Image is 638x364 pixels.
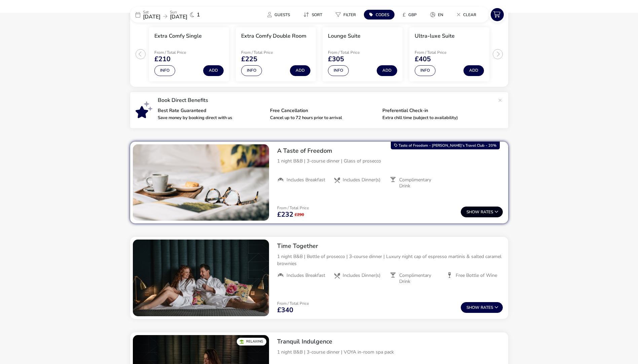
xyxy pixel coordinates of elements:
span: Includes Dinner(s) [343,177,380,183]
button: £GBP [397,10,422,20]
h2: A Taste of Freedom [277,147,503,155]
h3: Extra Comfy Double Room [241,33,306,40]
naf-pibe-menu-bar-item: Sort [298,10,330,20]
button: Codes [364,10,395,20]
p: Cancel up to 72 hours prior to arrival [270,116,377,120]
span: Clear [463,12,476,17]
button: Add [290,65,310,76]
swiper-slide: 1 / 1 [133,144,269,221]
span: £225 [241,56,257,63]
div: A Taste of Freedom1 night B&B | 3-course dinner | Glass of proseccoIncludes BreakfastIncludes Din... [272,142,508,195]
button: Sort [298,10,328,20]
h3: Lounge Suite [328,33,361,40]
span: £210 [154,56,171,63]
swiper-slide: 4 / 4 [406,25,493,84]
button: ShowRates [461,302,503,313]
button: Info [241,65,262,76]
p: 1 night B&B | Bottle of prosecco | 3-course dinner | Luxury night cap of espresso martinis & salt... [277,253,503,267]
p: 1 night B&B | 3-course dinner | VOYA in-room spa pack [277,349,503,356]
button: Info [415,65,436,76]
p: From / Total Price [277,301,309,305]
button: en [425,10,449,20]
span: Guests [274,12,290,17]
div: Relaxing [237,338,266,345]
span: Complimentary Drink [399,272,441,285]
naf-pibe-menu-bar-item: Clear [451,10,484,20]
button: Add [203,65,224,76]
p: 1 night B&B | 3-course dinner | Glass of prosecco [277,157,503,165]
span: [DATE] [143,13,160,21]
p: Free Cancellation [270,108,377,113]
span: 1 [197,12,200,17]
h3: Ultra-luxe Suite [415,33,455,40]
p: Book Direct Benefits [158,98,495,103]
p: Save money by booking direct with us [158,116,265,120]
button: Clear [451,10,482,20]
div: Sat[DATE]Sun[DATE]1 [130,7,231,23]
p: From / Total Price [328,50,376,54]
p: Sat [143,10,160,14]
naf-pibe-menu-bar-item: £GBP [397,10,425,20]
swiper-slide: 2 / 4 [232,25,319,84]
p: Extra chill time (subject to availability) [382,116,489,120]
p: From / Total Price [415,50,462,54]
span: £305 [328,56,344,63]
h3: Extra Comfy Single [154,33,202,40]
span: Taste of Freedom - [PERSON_NAME]'s Travel Club - 20% [399,143,496,148]
button: Add [377,65,397,76]
button: Filter [330,10,361,20]
span: £290 [295,213,304,217]
span: Includes Dinner(s) [343,272,380,279]
span: Includes Breakfast [287,177,325,183]
div: Time Together1 night B&B | Bottle of prosecco | 3-course dinner | Luxury night cap of espresso ma... [272,237,508,290]
p: From / Total Price [154,50,202,54]
p: Best Rate Guaranteed [158,108,265,113]
span: £340 [277,307,293,314]
span: Complimentary Drink [399,177,441,189]
span: Free Bottle of Wine [456,272,497,279]
span: Codes [376,12,389,17]
span: en [438,12,443,17]
span: Filter [343,12,356,17]
p: From / Total Price [277,206,309,210]
i: £ [403,11,406,18]
button: Info [154,65,175,76]
span: £405 [415,56,431,63]
button: Guests [262,10,295,20]
span: £232 [277,211,293,218]
h2: Time Together [277,242,503,250]
span: GBP [408,12,417,17]
span: Show [466,210,481,214]
p: Preferential Check-in [382,108,489,113]
naf-pibe-menu-bar-item: Codes [364,10,397,20]
swiper-slide: 1 / 1 [133,240,269,316]
span: Includes Breakfast [287,272,325,279]
naf-pibe-menu-bar-item: Filter [330,10,364,20]
p: Sun [170,10,187,14]
h2: Tranquil Indulgence [277,338,503,345]
button: Add [463,65,484,76]
span: Show [466,305,481,310]
swiper-slide: 3 / 4 [319,25,406,84]
span: [DATE] [170,13,187,21]
p: From / Total Price [241,50,289,54]
naf-pibe-menu-bar-item: Guests [262,10,298,20]
naf-pibe-menu-bar-item: en [425,10,451,20]
button: ShowRates [461,207,503,217]
button: Info [328,65,349,76]
swiper-slide: 1 / 4 [146,25,232,84]
span: Sort [312,12,322,17]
